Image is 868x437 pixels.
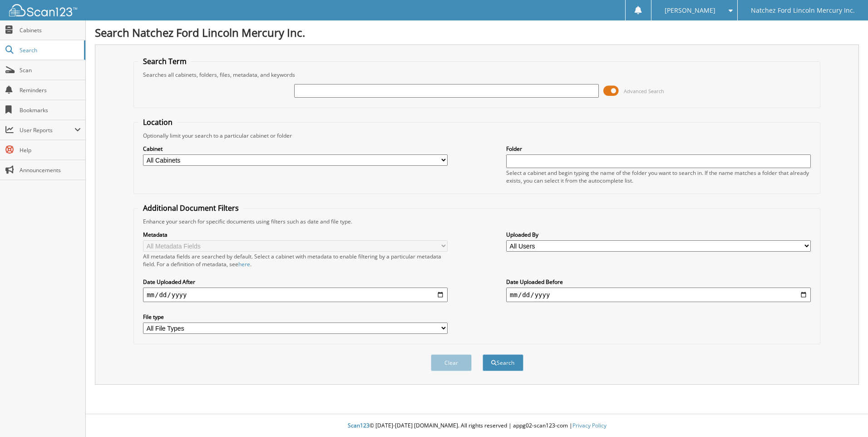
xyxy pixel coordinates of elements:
[138,203,243,213] legend: Additional Document Filters
[20,86,81,94] span: Reminders
[95,25,859,40] h1: Search Natchez Ford Lincoln Mercury Inc.
[20,46,79,54] span: Search
[20,106,81,114] span: Bookmarks
[143,145,448,153] label: Cabinet
[143,288,448,302] input: start
[572,422,607,429] a: Privacy Policy
[9,4,77,16] img: scan123-logo-white.svg
[506,231,811,238] label: Uploaded By
[506,169,811,184] div: Select a cabinet and begin typing the name of the folder you want to search in. If the name match...
[86,415,868,437] div: © [DATE]-[DATE] [DOMAIN_NAME]. All rights reserved | appg02-scan123-com |
[20,26,81,34] span: Cabinets
[751,8,855,13] span: Natchez Ford Lincoln Mercury Inc.
[20,126,74,134] span: User Reports
[624,88,664,94] span: Advanced Search
[348,422,370,429] span: Scan123
[20,146,81,154] span: Help
[665,8,715,13] span: [PERSON_NAME]
[138,71,815,79] div: Searches all cabinets, folders, files, metadata, and keywords
[138,218,815,225] div: Enhance your search for specific documents using filters such as date and file type.
[506,145,811,153] label: Folder
[143,231,448,238] label: Metadata
[143,253,448,268] div: All metadata fields are searched by default. Select a cabinet with metadata to enable filtering b...
[138,56,191,66] legend: Search Term
[138,132,815,139] div: Optionally limit your search to a particular cabinet or folder
[20,166,81,174] span: Announcements
[506,278,811,286] label: Date Uploaded Before
[506,288,811,302] input: end
[138,117,177,127] legend: Location
[143,278,448,286] label: Date Uploaded After
[143,313,448,321] label: File type
[20,66,81,74] span: Scan
[431,354,472,371] button: Clear
[483,354,523,371] button: Search
[238,260,250,268] a: here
